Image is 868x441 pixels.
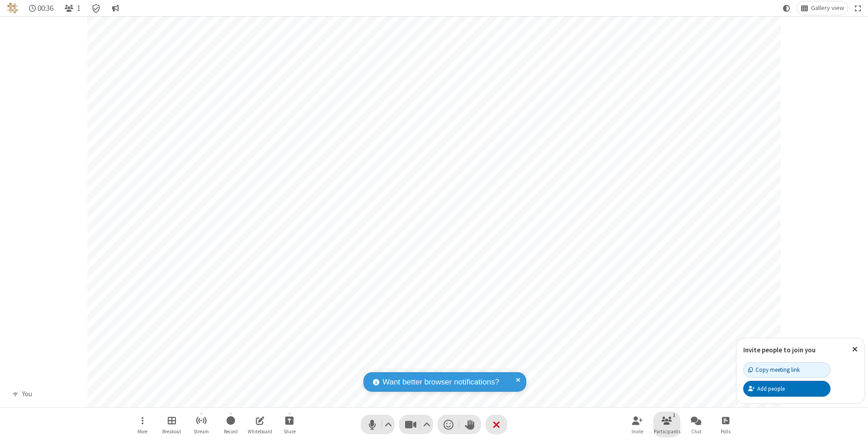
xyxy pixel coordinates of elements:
button: Open poll [712,412,739,437]
button: Open shared whiteboard [246,412,274,437]
button: Open menu [129,412,156,437]
span: Stream [193,429,209,434]
span: Invite [632,429,643,434]
button: Fullscreen [851,1,865,15]
span: Polls [721,429,731,434]
button: Open participant list [653,412,680,437]
button: Conversation [108,1,123,15]
button: Raise hand [459,415,481,434]
button: End or leave meeting [486,415,507,434]
button: Open participant list [61,1,84,15]
span: Record [224,429,238,434]
span: Gallery view [811,5,844,12]
button: Mute (⌘+Shift+A) [361,415,395,434]
button: Add people [743,381,830,396]
button: Change layout [797,1,848,15]
span: Share [283,429,296,434]
button: Using system theme [779,1,794,15]
div: You [19,389,35,399]
button: Open chat [683,412,710,437]
span: 1 [77,4,80,13]
button: Audio settings [382,415,395,434]
span: Chat [691,429,702,434]
button: Start streaming [188,412,215,437]
button: Copy meeting link [743,362,830,378]
img: QA Selenium DO NOT DELETE OR CHANGE [7,3,18,14]
span: Breakout [162,429,181,434]
button: Send a reaction [438,415,459,434]
button: Close popover [845,338,864,360]
span: Want better browser notifications? [382,376,499,388]
button: Start recording [217,412,244,437]
span: 00:36 [38,4,53,13]
span: More [137,429,147,434]
div: 1 [670,411,678,419]
div: Meeting details Encryption enabled [88,1,105,15]
div: Copy meeting link [748,365,800,374]
button: Invite participants (⌘+Shift+I) [624,412,651,437]
span: Participants [654,429,680,434]
button: Start sharing [276,412,303,437]
span: Whiteboard [248,429,272,434]
label: Invite people to join you [743,346,816,354]
button: Video setting [421,415,433,434]
button: Stop video (⌘+Shift+V) [399,415,433,434]
button: Manage Breakout Rooms [158,412,185,437]
div: Timer [25,1,57,15]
